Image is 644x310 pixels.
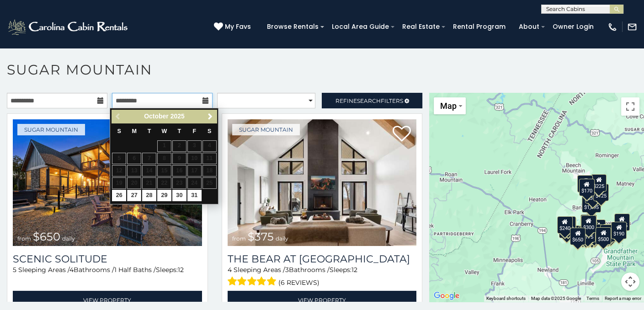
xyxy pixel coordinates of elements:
[214,22,253,32] a: My Favs
[33,230,60,243] span: $650
[586,296,599,301] a: Terms (opens in new tab)
[335,97,403,104] span: Refine Filters
[157,190,171,201] a: 29
[578,225,594,243] div: $155
[192,128,196,134] span: Friday
[228,119,417,246] a: The Bear At Sugar Mountain from $375 daily
[621,273,639,291] button: Map camera controls
[187,190,202,201] a: 31
[17,124,85,135] a: Sugar Mountain
[611,221,627,239] div: $190
[584,226,600,243] div: $350
[13,291,202,310] a: View Property
[127,190,141,201] a: 27
[207,113,214,120] span: Next
[162,128,167,134] span: Wednesday
[591,174,607,192] div: $225
[431,290,462,302] img: Google
[178,266,184,274] span: 12
[208,128,211,134] span: Saturday
[600,224,616,242] div: $195
[570,227,585,245] div: $650
[114,266,156,274] span: 1 Half Baths /
[582,195,601,213] div: $1,095
[614,214,630,231] div: $155
[142,190,156,201] a: 28
[585,186,601,203] div: $350
[69,266,74,274] span: 4
[228,266,232,274] span: 4
[132,128,137,134] span: Monday
[285,266,289,274] span: 3
[262,20,323,34] a: Browse Rentals
[225,22,251,32] span: My Favs
[580,225,596,242] div: $175
[248,230,274,243] span: $375
[278,277,319,289] span: (6 reviews)
[228,253,417,265] a: The Bear At [GEOGRAPHIC_DATA]
[232,124,300,135] a: Sugar Mountain
[144,112,169,120] span: October
[117,128,121,134] span: Sunday
[486,295,526,302] button: Keyboard shortcuts
[580,214,596,232] div: $190
[431,290,462,302] a: Open this area in Google Maps (opens a new window)
[228,253,417,265] h3: The Bear At Sugar Mountain
[351,266,357,274] span: 12
[205,111,216,123] a: Next
[596,227,611,245] div: $500
[621,97,639,116] button: Toggle fullscreen view
[448,20,510,34] a: Rental Program
[322,93,422,108] a: RefineSearchFilters
[557,216,573,233] div: $240
[13,266,16,274] span: 5
[607,22,617,32] img: phone-regular-white.png
[548,20,598,34] a: Owner Login
[13,253,202,265] a: Scenic Solitude
[148,128,151,134] span: Tuesday
[627,22,637,32] img: mail-regular-white.png
[228,265,417,289] div: Sleeping Areas / Bathrooms / Sleeps:
[172,190,186,201] a: 30
[112,190,126,201] a: 26
[7,18,130,36] img: White-1-2.png
[593,184,609,201] div: $125
[13,119,202,246] img: Scenic Solitude
[434,97,466,114] button: Change map style
[17,235,31,242] span: from
[232,235,246,242] span: from
[327,20,394,34] a: Local Area Guide
[276,235,288,242] span: daily
[13,119,202,246] a: Scenic Solitude from $650 daily
[605,296,641,301] a: Report a map error
[398,20,444,34] a: Real Estate
[228,119,417,246] img: The Bear At Sugar Mountain
[581,215,596,232] div: $300
[531,296,581,301] span: Map data ©2025 Google
[440,101,457,111] span: Map
[62,235,75,242] span: daily
[577,175,593,192] div: $240
[357,97,381,104] span: Search
[579,178,595,196] div: $170
[393,125,411,144] a: Add to favorites
[170,112,185,120] span: 2025
[228,291,417,310] a: View Property
[559,220,575,238] div: $355
[178,128,181,134] span: Thursday
[13,265,202,289] div: Sleeping Areas / Bathrooms / Sleeps:
[514,20,544,34] a: About
[590,219,606,237] div: $200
